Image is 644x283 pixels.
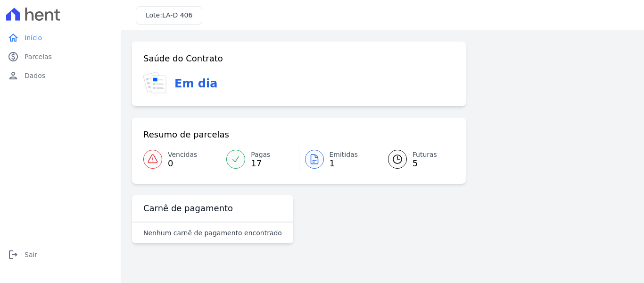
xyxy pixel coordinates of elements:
[143,129,229,140] h3: Resumo de parcelas
[143,228,282,238] p: Nenhum carnê de pagamento encontrado
[162,11,192,19] span: LA-D 406
[174,75,217,92] h3: Em dia
[4,245,117,264] a: logoutSair
[4,66,117,85] a: personDados
[221,146,298,172] a: Pagas 17
[330,160,358,167] span: 1
[25,52,52,61] span: Parcelas
[413,150,437,160] span: Futuras
[25,33,42,43] span: Início
[25,250,37,259] span: Sair
[299,146,377,172] a: Emitidas 1
[143,53,223,64] h3: Saúde do Contrato
[168,150,197,160] span: Vencidas
[143,203,233,214] h3: Carnê de pagamento
[8,249,19,260] i: logout
[413,160,437,167] span: 5
[8,51,19,62] i: paid
[146,10,192,20] h3: Lote:
[251,160,270,167] span: 17
[25,71,45,80] span: Dados
[4,28,117,47] a: homeInício
[4,47,117,66] a: paidParcelas
[251,150,270,160] span: Pagas
[330,150,358,160] span: Emitidas
[143,146,221,172] a: Vencidas 0
[377,146,454,172] a: Futuras 5
[8,70,19,81] i: person
[8,32,19,43] i: home
[168,160,197,167] span: 0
